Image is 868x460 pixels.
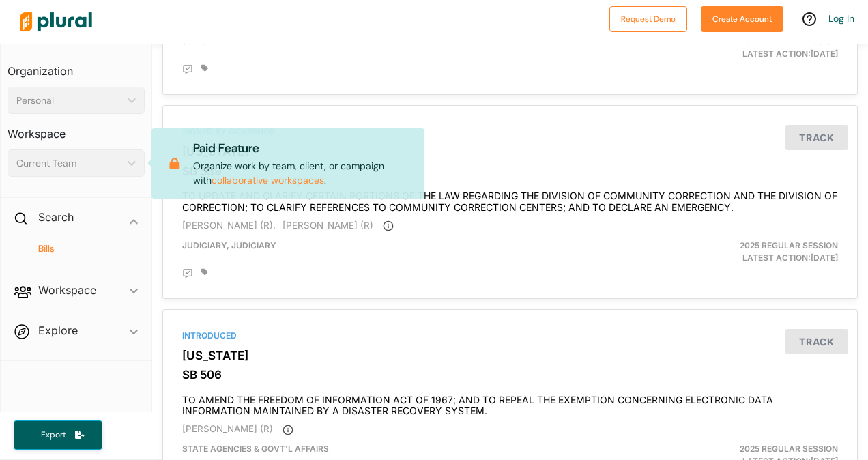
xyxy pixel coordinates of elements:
h3: SB 506 [182,368,838,382]
div: Add Position Statement [182,64,193,75]
button: Track [785,329,848,354]
div: Personal [16,94,122,108]
span: [PERSON_NAME] (R), [182,220,276,231]
a: Request Demo [609,11,687,25]
span: STATE AGENCIES & GOVT'L AFFAIRS [182,444,329,454]
span: [PERSON_NAME] (R) [283,220,373,231]
h3: Workspace [8,114,145,144]
div: Add tags [201,64,208,72]
h3: [US_STATE] [182,349,838,362]
p: Paid Feature [193,139,414,157]
p: Organize work by team, client, or campaign with . [193,139,414,187]
div: Latest Action: [DATE] [623,35,848,60]
a: collaborative workspaces [212,174,324,186]
span: [PERSON_NAME] (R) [182,423,273,434]
h3: [US_STATE] [182,145,838,158]
a: Log In [828,12,854,25]
button: Request Demo [609,6,687,32]
div: Add tags [201,268,208,276]
div: Add Position Statement [182,268,193,279]
div: Signed by Governor [182,126,838,138]
button: Export [14,420,102,450]
div: Current Team [16,156,122,171]
h4: TO UPDATE AND CLARIFY CERTAIN PORTIONS OF THE LAW REGARDING THE DIVISION OF COMMUNITY CORRECTION ... [182,184,838,214]
button: Create Account [701,6,783,32]
h3: SB 539 [182,164,838,178]
button: Track [785,125,848,150]
span: Export [31,429,75,441]
div: Introduced [182,330,838,342]
span: JUDICIARY, JUDICIARY [182,240,276,250]
a: Create Account [701,11,783,25]
h4: TO AMEND THE FREEDOM OF INFORMATION ACT OF 1967; AND TO REPEAL THE EXEMPTION CONCERNING ELECTRONI... [182,388,838,418]
h2: Search [38,210,74,225]
div: Latest Action: [DATE] [623,240,848,264]
span: 2025 Regular Session [740,444,838,454]
h3: Organization [8,51,145,81]
a: Bills [21,242,138,255]
span: 2025 Regular Session [740,240,838,250]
